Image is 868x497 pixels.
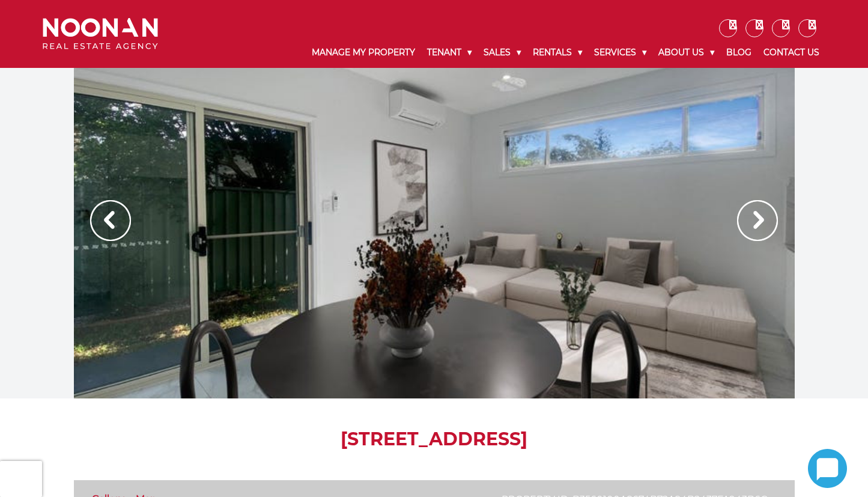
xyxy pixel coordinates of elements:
[588,37,652,68] a: Services
[43,18,158,50] img: Noonan Real Estate Agency
[74,428,795,450] h1: [STREET_ADDRESS]
[90,200,131,241] img: Arrow slider
[737,200,778,241] img: Arrow slider
[652,37,720,68] a: About Us
[720,37,757,68] a: Blog
[527,37,588,68] a: Rentals
[421,37,478,68] a: Tenant
[306,37,421,68] a: Manage My Property
[757,37,825,68] a: Contact Us
[478,37,527,68] a: Sales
